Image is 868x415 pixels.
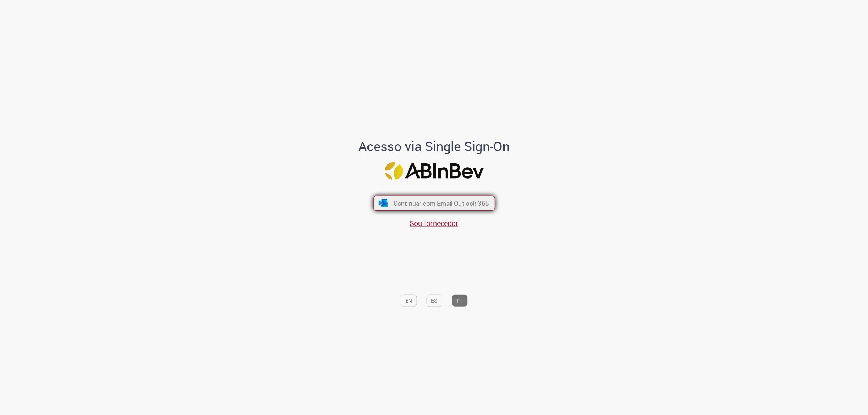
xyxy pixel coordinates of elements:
[334,139,535,154] h1: Acesso via Single Sign-On
[410,218,458,228] a: Sou fornecedor
[401,294,417,307] button: EN
[373,196,495,211] button: ícone Azure/Microsoft 360 Continuar com Email Outlook 365
[452,294,467,307] button: PT
[384,162,484,180] img: Logo ABInBev
[426,294,442,307] button: ES
[378,199,388,207] img: ícone Azure/Microsoft 360
[393,199,489,207] span: Continuar com Email Outlook 365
